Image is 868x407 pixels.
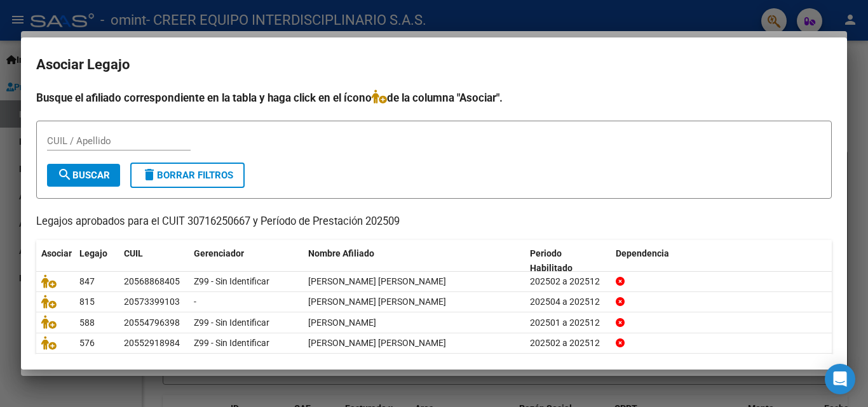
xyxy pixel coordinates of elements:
p: Legajos aprobados para el CUIT 30716250667 y Período de Prestación 202509 [36,214,832,230]
span: Legajo [79,248,107,258]
datatable-header-cell: Asociar [36,240,74,282]
span: Gerenciador [194,248,244,258]
span: Periodo Habilitado [530,248,573,273]
span: 576 [79,338,95,348]
span: Asociar [41,248,72,258]
mat-icon: delete [142,167,157,182]
span: Nombre Afiliado [308,248,374,258]
div: 202501 a 202512 [530,316,606,330]
datatable-header-cell: Nombre Afiliado [303,240,525,282]
span: FLORES OJEDA FACUNDO MATEO [308,276,446,286]
div: 20552918984 [124,336,180,350]
datatable-header-cell: Gerenciador [189,240,303,282]
mat-icon: search [57,167,72,182]
div: 20568868405 [124,274,180,289]
span: Dependencia [616,248,669,258]
span: 588 [79,317,95,328]
button: Borrar Filtros [130,163,245,188]
span: ALBORNOZ JUAN PABLO [308,338,446,348]
div: Open Intercom Messenger [825,364,855,394]
span: Z99 - Sin Identificar [194,338,269,348]
datatable-header-cell: Periodo Habilitado [525,240,611,282]
span: MOURE VICENTE [308,317,376,328]
span: Borrar Filtros [142,170,233,181]
h4: Busque el afiliado correspondiente en la tabla y haga click en el ícono de la columna "Asociar". [36,90,832,106]
span: 815 [79,297,95,307]
span: BOADA CASTILLO MATHIAS LEANDRO [308,297,446,307]
span: Z99 - Sin Identificar [194,276,269,286]
div: 202504 a 202512 [530,295,606,309]
div: 202502 a 202512 [530,274,606,289]
span: Buscar [57,170,110,181]
span: Z99 - Sin Identificar [194,317,269,328]
span: CUIL [124,248,143,258]
button: Buscar [47,164,120,187]
span: - [194,297,196,307]
datatable-header-cell: CUIL [119,240,189,282]
div: 20554796398 [124,316,180,330]
span: 847 [79,276,95,286]
div: 20573399103 [124,295,180,309]
datatable-header-cell: Legajo [74,240,119,282]
h2: Asociar Legajo [36,53,832,77]
datatable-header-cell: Dependencia [611,240,832,282]
div: 202502 a 202512 [530,336,606,350]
